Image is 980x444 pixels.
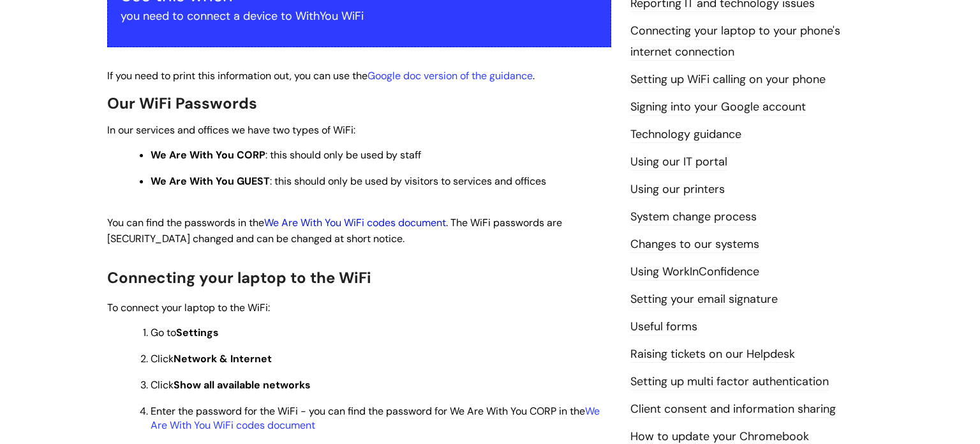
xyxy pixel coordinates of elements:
span: Our WiFi Passwords [107,93,257,113]
span: You can find the passwords in the . The WiFi passwords are [SECURITY_DATA] changed and can be cha... [107,216,562,245]
a: Google doc version of the guidance [367,69,533,82]
span: : this should only be used by visitors to services and offices [151,174,546,188]
p: you need to connect a device to WithYou WiFi [121,6,598,26]
span: Enter the password for the WiFi - you can find the password for We Are With You CORP in the [151,404,600,432]
a: Technology guidance [630,126,741,143]
strong: Show all available networks [174,378,311,392]
a: Setting up multi factor authentication [630,374,829,390]
a: Using our printers [630,181,725,198]
a: We Are With You WiFi codes document [151,404,600,432]
a: Signing into your Google account [630,99,806,116]
span: If you need to print this information out, you can use the . [107,69,535,82]
a: System change process [630,209,757,226]
strong: Network & Internet [174,352,272,365]
a: Client consent and information sharing [630,401,836,418]
a: Setting up WiFi calling on your phone [630,72,826,88]
a: Connecting your laptop to your phone's internet connection [630,23,840,60]
a: Changes to our systems [630,236,759,253]
span: Connecting your laptop to the WiFi [107,268,371,287]
a: Using our IT portal [630,154,727,171]
strong: Settings [176,326,219,339]
strong: We Are With You CORP [151,148,265,162]
a: Using WorkInConfidence [630,264,759,280]
a: We Are With You WiFi codes document [264,216,446,229]
strong: We Are With You GUEST [151,174,270,188]
span: Click [151,352,272,365]
a: Useful forms [630,319,697,335]
span: : this should only be used by staff [151,148,421,162]
span: Go to [151,326,219,339]
a: Raising tickets on our Helpdesk [630,346,795,363]
a: Setting your email signature [630,291,778,308]
span: In our services and offices we have two types of WiFi: [107,123,355,137]
span: To connect your laptop to the WiFi: [107,301,270,314]
span: Click [151,378,311,392]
